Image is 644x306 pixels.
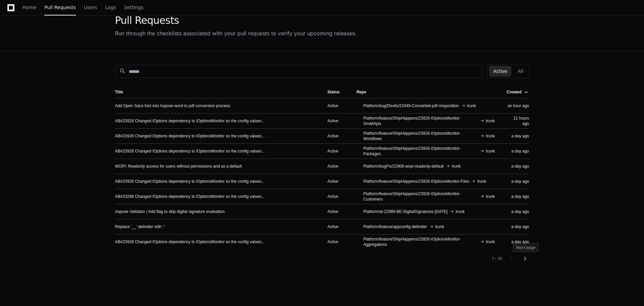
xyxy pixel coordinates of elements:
div: Created [507,89,528,95]
a: AB#23298 Changed IOptions dependency to IOptionsMonitor so the config values... [115,194,265,199]
span: Platform/feature/ShipHappens/23928-IOptionsMonitor-Packages [363,146,478,157]
div: a day ago [506,164,529,169]
div: Active [327,103,346,108]
span: Platform/bugFix/22908-wopi-readonly-default [363,164,444,169]
mat-icon: chevron_right [521,255,529,263]
div: Pull Requests [115,14,357,27]
span: trunk [486,148,495,154]
div: Next page [513,243,538,252]
a: AB#23928 Changed IOptions dependency to IOptionsMonitor so the config values... [115,148,265,154]
span: trunk [486,118,495,124]
a: Aspose Validator | Add flag to skip digital signature evaluation [115,209,225,214]
div: Active [327,209,346,214]
span: Pull Requests [44,5,76,9]
div: a day ago [506,179,529,184]
a: AB#23928 Changed IOptions dependency to IOptionsMonitor so the config values... [115,133,265,139]
div: Title [115,89,317,95]
span: Platform/feature/ShipHappens/23928-IOptionsMonitor-Files [363,179,470,184]
a: Add Open Sans font into Aspose word to pdf conversion process [115,103,230,108]
a: Replace '__' delimiter with ':' [115,224,165,229]
div: Active [327,239,346,245]
div: Status [327,89,340,95]
span: Home [23,5,36,9]
div: Active [327,148,346,154]
span: trunk [477,179,486,184]
a: AB#23928 Changed IOptions dependency to IOptionsMonitor so the config values... [115,239,265,245]
a: AB#23928 Changed IOptions dependency to IOptionsMonitor so the config values... [115,179,265,184]
div: a day ago [506,209,529,214]
div: a day ago [506,133,529,139]
a: AB#23928 Changed IOptions dependency to IOptionsMonitor so the config values... [115,118,265,124]
div: Active [327,224,346,229]
span: trunk [486,239,495,245]
div: Created [507,89,522,95]
div: Active [327,164,346,169]
div: Run through the checklists associated with your pull requests to verify your upcoming releases. [115,29,357,37]
div: Active [327,179,346,184]
button: Active [489,66,511,77]
span: trunk [486,133,495,139]
span: Logs [105,5,116,9]
div: a day ago [506,239,529,245]
th: Repo [351,86,500,98]
span: Settings [124,5,143,9]
span: Platform/feature/ShipHappens/23928-IOptionsMonitor-SmallApis [363,116,478,126]
button: All [514,66,527,77]
div: a day ago [506,224,529,229]
span: trunk [452,164,461,169]
div: Status [327,89,346,95]
div: 1 - 10 [492,256,502,261]
span: Platform/bug/Devils/23349-Converted-pdf-misposition [363,103,459,108]
div: Active [327,118,346,124]
span: trunk [486,194,495,199]
mat-icon: search [119,68,126,75]
a: WOPI: Readonly access for users without permissions and as a default [115,164,242,169]
span: trunk [435,224,444,229]
div: an hour ago [506,103,529,108]
div: a day ago [506,148,529,154]
span: Platform/feature/ShipHappens/23928-IOptionsMonitor-Customers [363,191,478,202]
div: a day ago [506,194,529,199]
span: Users [84,5,97,9]
span: Platform/al-22999-BE-DigitalSignatures-[DATE] [363,209,448,214]
span: Platform/feature/ShipHappens/23928-IOptionsMonitor-Aggregations [363,236,478,247]
div: Active [327,194,346,199]
div: Title [115,89,123,95]
span: Platform/feature/appconfig-delimiter [363,224,427,229]
span: trunk [467,103,476,108]
div: Active [327,133,346,139]
div: 21 hours ago [506,116,529,126]
span: Platform/feature/ShipHappens/23928-IOptionsMonitor-Workflows [363,131,478,141]
span: trunk [456,209,465,214]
